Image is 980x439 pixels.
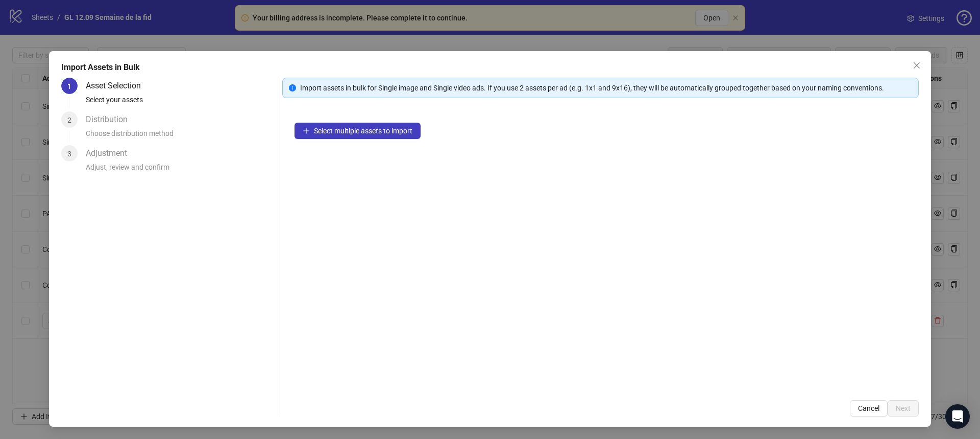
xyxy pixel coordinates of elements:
span: Select multiple assets to import [314,127,412,135]
div: Asset Selection [86,78,149,94]
span: 1 [67,82,71,90]
div: Adjust, review and confirm [86,161,274,179]
span: info-circle [289,84,296,91]
button: Select multiple assets to import [295,123,421,139]
button: Next [888,400,919,417]
button: Cancel [850,400,888,417]
div: Import assets in bulk for Single image and Single video ads. If you use 2 assets per ad (e.g. 1x1... [300,82,912,94]
span: Cancel [858,404,879,412]
span: close [913,61,921,70]
div: Select your assets [86,94,274,111]
span: 2 [67,116,71,124]
button: Close [909,57,925,74]
div: Distribution [86,111,136,128]
div: Adjustment [86,145,135,161]
span: 3 [67,150,71,158]
div: Open Intercom Messenger [945,404,970,429]
span: plus [303,127,310,134]
div: Import Assets in Bulk [61,61,919,74]
div: Choose distribution method [86,128,274,145]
